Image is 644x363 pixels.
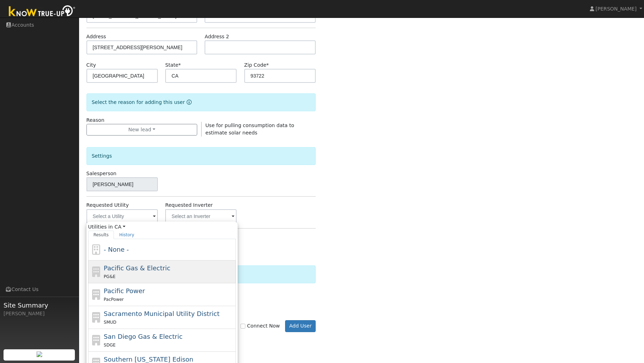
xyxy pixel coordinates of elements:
span: Utilities in [88,223,236,231]
span: - None - [104,246,129,253]
span: Required [266,62,269,68]
button: New lead [86,124,198,136]
label: Requested Utility [86,202,129,209]
span: SMUD [104,320,116,325]
label: Address [86,33,106,40]
span: Southern [US_STATE] Edison [104,356,193,363]
label: Reason [86,117,104,124]
input: Select a User [86,177,158,191]
div: [PERSON_NAME] [4,310,75,317]
label: State [165,61,181,69]
span: Sacramento Municipal Utility District [104,310,219,317]
label: Requested Inverter [165,202,213,209]
span: SDGE [104,343,116,348]
div: Select the reason for adding this user [86,93,316,111]
input: Select a Utility [86,209,158,223]
label: Zip Code [244,61,269,69]
span: Use for pulling consumption data to estimate solar needs [205,123,294,136]
label: Salesperson [86,170,117,177]
span: Required [178,62,181,68]
img: retrieve [37,351,42,357]
label: Address 2 [205,33,229,40]
label: City [86,61,96,69]
label: Connect Now [240,322,280,330]
span: Pacific Gas & Electric [104,264,170,272]
img: Know True-Up [5,4,79,20]
span: Site Summary [4,301,75,310]
div: Settings [86,147,316,165]
span: Pacific Power [104,287,145,295]
a: History [114,231,140,239]
input: Connect Now [240,324,245,329]
span: [PERSON_NAME] [595,6,637,12]
a: Results [88,231,114,239]
button: Add User [285,320,316,332]
a: CA [115,223,125,231]
input: Select an Inverter [165,209,237,223]
a: Reason for new user [185,99,192,105]
span: PG&E [104,274,115,279]
span: PacPower [104,297,124,302]
span: San Diego Gas & Electric [104,333,182,340]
